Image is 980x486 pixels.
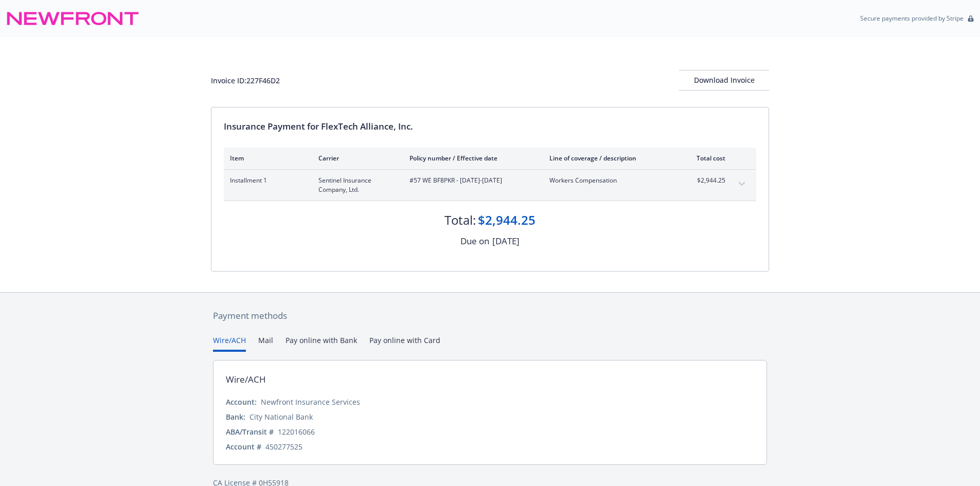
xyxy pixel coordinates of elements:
[318,176,393,194] span: Sentinel Insurance Company, Ltd.
[492,235,520,248] div: [DATE]
[549,154,670,163] div: Line of coverage / description
[444,211,476,229] div: Total:
[258,335,273,352] button: Mail
[679,70,769,91] button: Download Invoice
[230,176,302,185] span: Installment 1
[734,176,750,192] button: expand content
[224,120,756,133] div: Insurance Payment for FlexTech Alliance, Inc.
[687,154,725,163] div: Total cost
[318,154,393,163] div: Carrier
[549,176,670,185] span: Workers Compensation
[213,335,246,352] button: Wire/ACH
[226,441,261,452] div: Account #
[226,397,257,407] div: Account:
[409,154,533,163] div: Policy number / Effective date
[409,176,533,185] span: #57 WE BF8PKR - [DATE]-[DATE]
[226,373,266,386] div: Wire/ACH
[230,154,302,163] div: Item
[478,211,536,229] div: $2,944.25
[369,335,440,352] button: Pay online with Card
[250,411,313,422] div: City National Bank
[286,335,357,352] button: Pay online with Bank
[860,14,964,23] p: Secure payments provided by Stripe
[679,70,769,90] div: Download Invoice
[265,441,302,452] div: 450277525
[687,176,725,185] span: $2,944.25
[226,426,274,437] div: ABA/Transit #
[213,309,767,322] div: Payment methods
[261,397,360,407] div: Newfront Insurance Services
[226,411,245,422] div: Bank:
[224,170,756,201] div: Installment 1Sentinel Insurance Company, Ltd.#57 WE BF8PKR - [DATE]-[DATE]Workers Compensation$2,...
[211,75,280,86] div: Invoice ID: 227F46D2
[278,426,315,437] div: 122016066
[460,235,489,248] div: Due on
